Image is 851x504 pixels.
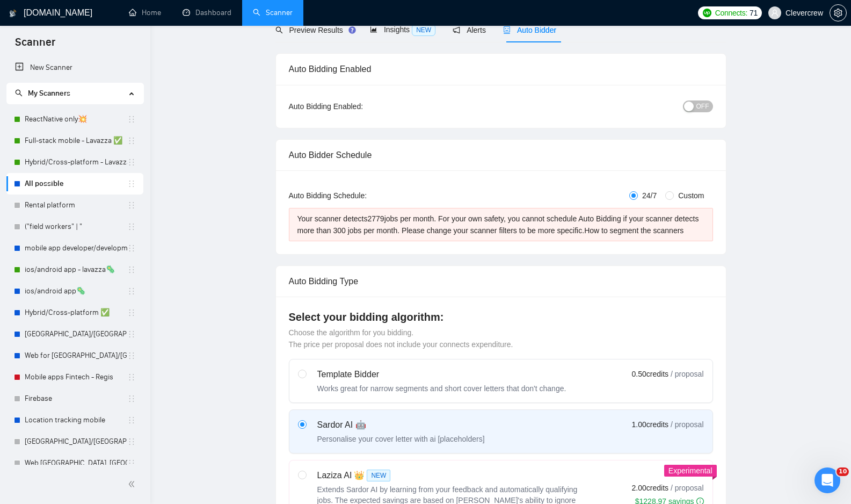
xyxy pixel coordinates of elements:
[412,24,435,36] span: NEW
[25,109,127,130] a: ReactNative only💥
[771,9,779,17] span: user
[370,25,435,34] span: Insights
[6,173,143,195] li: All possible
[830,4,847,21] button: setting
[25,130,127,152] a: Full-stack mobile - Lavazza ✅
[632,482,668,494] span: 2.00 credits
[25,345,127,366] a: Web for [GEOGRAPHIC_DATA]/[GEOGRAPHIC_DATA]
[127,201,136,210] span: holder
[6,388,143,409] li: Firebase
[15,89,70,98] span: My Scanners
[127,351,136,360] span: holder
[503,26,511,34] span: robot
[6,345,143,366] li: Web for Sweden/Germany
[127,265,136,274] span: holder
[275,26,283,34] span: search
[696,100,709,112] span: OFF
[127,373,136,381] span: holder
[6,109,143,130] li: ReactNative only💥
[127,437,136,446] span: holder
[837,467,849,476] span: 10
[6,152,143,173] li: Hybrid/Cross-platform - Lavazza ✅
[6,452,143,474] li: Web UAE, Qatar, Saudi
[25,409,127,431] a: Location tracking mobile
[367,470,390,481] span: NEW
[127,287,136,296] span: holder
[127,459,136,467] span: holder
[25,280,127,302] a: ios/android app🦠
[127,330,136,339] span: holder
[671,419,703,430] span: / proposal
[289,190,430,201] div: Auto Bidding Schedule:
[453,26,460,34] span: notification
[6,366,143,388] li: Mobile apps Fintech - Regis
[127,308,136,317] span: holder
[297,213,704,236] div: Your scanner detects 2779 jobs per month. For your own safety, you cannot schedule Auto Bidding i...
[703,9,711,17] img: upwork-logo.png
[128,479,139,489] span: double-left
[6,195,143,216] li: Rental platform
[750,7,758,19] span: 71
[25,302,127,323] a: Hybrid/Cross-platform ✅
[275,26,353,34] span: Preview Results
[6,280,143,302] li: ios/android app🦠
[317,419,485,431] div: Sardor AI 🤖
[253,8,293,17] a: searchScanner
[632,368,668,380] span: 0.50 credits
[289,140,713,170] div: Auto Bidder Schedule
[25,195,127,216] a: Rental platform
[25,259,127,280] a: ios/android app - lavazza🦠
[289,54,713,84] div: Auto Bidding Enabled
[127,416,136,424] span: holder
[289,100,430,112] div: Auto Bidding Enabled:
[25,237,127,259] a: mobile app developer/development📲
[317,368,566,381] div: Template Bidder
[15,57,135,78] a: New Scanner
[25,452,127,474] a: Web [GEOGRAPHIC_DATA], [GEOGRAPHIC_DATA], [GEOGRAPHIC_DATA]
[6,216,143,237] li: ("field workers" | "
[370,26,377,33] span: area-chart
[129,8,161,17] a: homeHome
[814,467,840,493] iframe: Intercom live chat
[25,152,127,173] a: Hybrid/Cross-platform - Lavazza ✅
[317,434,485,444] div: Personalise your cover letter with ai [placeholders]
[830,9,847,17] a: setting
[25,366,127,388] a: Mobile apps Fintech - Regis
[317,383,566,394] div: Works great for narrow segments and short cover letters that don't change.
[28,89,70,98] span: My Scanners
[584,226,683,235] a: How to segment the scanners
[15,89,23,97] span: search
[6,57,143,78] li: New Scanner
[6,302,143,323] li: Hybrid/Cross-platform ✅
[127,244,136,253] span: holder
[183,8,231,17] a: dashboardDashboard
[6,409,143,431] li: Location tracking mobile
[632,419,668,430] span: 1.00 credits
[25,173,127,195] a: All possible
[671,483,703,493] span: / proposal
[289,328,513,349] span: Choose the algorithm for you bidding. The price per proposal does not include your connects expen...
[347,25,357,35] div: Tooltip anchor
[674,190,708,201] span: Custom
[6,34,64,57] span: Scanner
[25,388,127,409] a: Firebase
[127,136,136,145] span: holder
[127,222,136,231] span: holder
[6,259,143,280] li: ios/android app - lavazza🦠
[25,323,127,345] a: [GEOGRAPHIC_DATA]/[GEOGRAPHIC_DATA]
[503,26,556,34] span: Auto Bidder
[127,179,136,188] span: holder
[25,431,127,452] a: [GEOGRAPHIC_DATA]/[GEOGRAPHIC_DATA]/Quatar
[638,190,661,201] span: 24/7
[289,309,713,325] h4: Select your bidding algorithm:
[715,7,747,19] span: Connects:
[830,9,846,17] span: setting
[127,394,136,403] span: holder
[25,216,127,237] a: ("field workers" | "
[127,115,136,124] span: holder
[9,5,17,22] img: logo
[317,469,586,482] div: Laziza AI
[671,369,703,379] span: / proposal
[668,466,712,475] span: Experimental
[453,26,486,34] span: Alerts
